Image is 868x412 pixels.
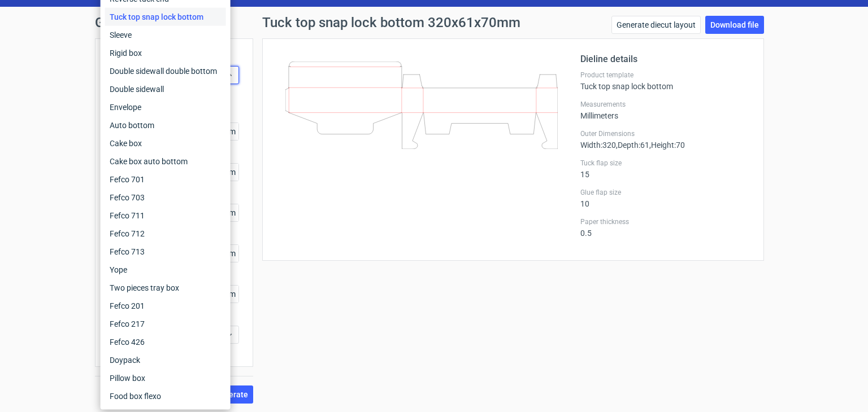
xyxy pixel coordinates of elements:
[105,207,226,225] div: Fefco 711
[214,391,248,398] span: Generate
[105,315,226,333] div: Fefco 217
[105,261,226,279] div: Yope
[105,243,226,261] div: Fefco 713
[105,170,226,189] div: Fefco 701
[611,16,701,34] a: Generate diecut layout
[580,159,750,179] div: 15
[105,351,226,369] div: Doypack
[580,129,750,138] label: Outer Dimensions
[105,80,226,98] div: Double sidewall
[105,189,226,207] div: Fefco 703
[105,26,226,44] div: Sleeve
[705,16,764,34] a: Download file
[105,333,226,351] div: Fefco 426
[580,71,750,80] label: Product template
[105,369,226,387] div: Pillow box
[580,188,750,197] label: Glue flap size
[580,217,750,226] label: Paper thickness
[105,8,226,26] div: Tuck top snap lock bottom
[105,98,226,116] div: Envelope
[105,297,226,315] div: Fefco 201
[580,100,750,120] div: Millimeters
[105,134,226,152] div: Cake box
[105,44,226,62] div: Rigid box
[580,188,750,208] div: 10
[105,152,226,170] div: Cake box auto bottom
[105,279,226,297] div: Two pieces tray box
[580,100,750,109] label: Measurements
[95,16,773,29] h1: Generate new dieline
[105,116,226,134] div: Auto bottom
[580,159,750,168] label: Tuck flap size
[649,141,685,150] span: , Height : 70
[105,387,226,405] div: Food box flexo
[580,52,750,66] h2: Dieline details
[105,225,226,243] div: Fefco 712
[262,16,520,29] h1: Tuck top snap lock bottom 320x61x70mm
[105,62,226,80] div: Double sidewall double bottom
[580,217,750,238] div: 0.5
[580,141,616,150] span: Width : 320
[209,385,253,404] button: Generate
[580,71,750,91] div: Tuck top snap lock bottom
[616,141,649,150] span: , Depth : 61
